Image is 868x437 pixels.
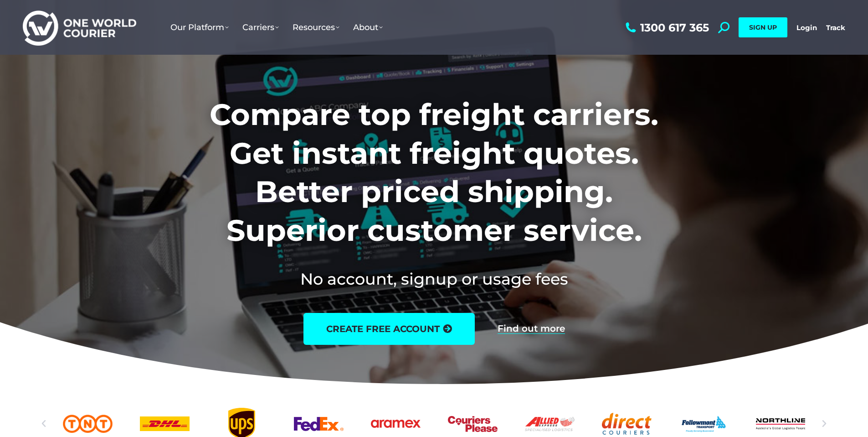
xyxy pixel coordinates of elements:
span: Carriers [242,22,279,32]
span: About [353,22,383,32]
a: Resources [286,13,346,42]
h2: No account, signup or usage fees [149,268,719,290]
span: Resources [293,22,339,32]
img: One World Courier [23,9,136,46]
a: SIGN UP [739,17,787,37]
a: Our Platform [164,13,236,42]
h1: Compare top freight carriers. Get instant freight quotes. Better priced shipping. Superior custom... [149,95,719,250]
span: SIGN UP [749,23,777,31]
a: About [346,13,390,42]
span: Our Platform [170,22,229,32]
a: Login [796,23,817,32]
a: create free account [303,313,475,345]
a: 1300 617 365 [623,22,709,33]
a: Find out more [498,324,565,334]
a: Track [826,23,845,32]
a: Carriers [236,13,286,42]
